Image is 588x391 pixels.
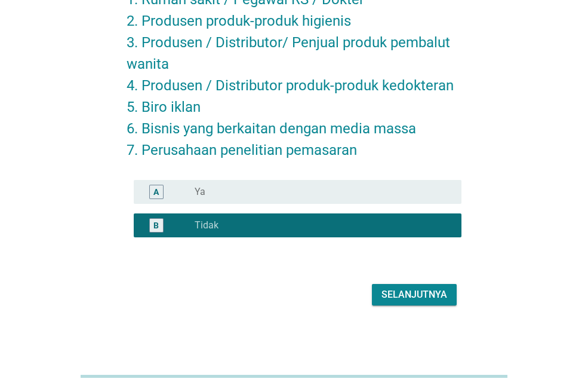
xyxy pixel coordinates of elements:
div: B [153,219,159,231]
label: Ya [195,186,205,198]
div: Selanjutnya [381,288,447,302]
div: A [153,185,159,198]
label: Tidak [195,219,218,231]
button: Selanjutnya [372,284,457,306]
